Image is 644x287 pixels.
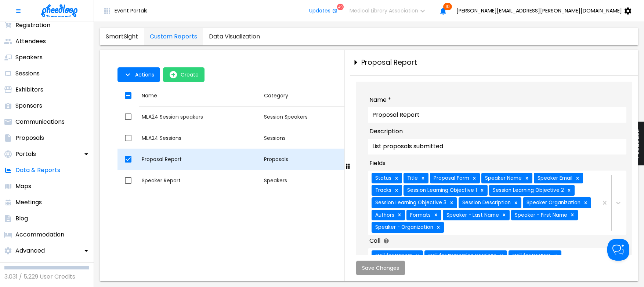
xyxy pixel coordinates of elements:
p: Blog [15,214,28,223]
div: Session Description [460,199,512,207]
span: Feedback [633,129,640,158]
button: Save Changes [356,261,405,275]
p: 3,031 / 5,229 User Credits [4,272,89,281]
button: close-drawer [350,55,361,70]
a: data-tab-SmartSight [100,28,144,45]
p: Maps [15,182,31,191]
p: Communications [15,118,65,126]
div: Category [264,91,288,100]
p: Portals [15,150,36,159]
p: Sponsors [15,101,42,110]
div: Speakers [264,177,348,184]
p: Data & Reports [15,166,60,175]
button: Medical Library Association [344,4,436,18]
div: Session Learning Objective 2 [491,186,565,194]
p: Attendees [15,37,46,46]
div: Speaker - First Name [513,211,568,219]
div: Call for Posters [510,252,552,260]
span: Medical Library Association [350,8,418,14]
p: Accommodation [15,230,64,239]
div: Authors [373,211,395,219]
button: Event Portals [97,4,153,18]
img: logo [41,4,77,17]
span: Updates [309,8,330,14]
div: Speaker Email [535,174,574,182]
a: data-tab-[object Object] [203,28,266,45]
div: data tabs [100,28,266,45]
div: Name [142,91,157,100]
div: Speaker Organization [524,199,582,207]
button: Actions [117,67,160,82]
span: Save Changes [362,265,399,271]
div: Session Learning Objective 1 [405,186,478,194]
p: Exhibitors [15,85,43,94]
span: Event Portals [115,8,148,14]
span: Actions [135,72,154,78]
div: Call for Papers [373,252,413,260]
div: 49 [337,4,344,10]
div: Speaker - Organization [373,223,434,231]
div: MLA24 Session speakers [142,113,258,120]
p: Advanced [15,246,45,255]
div: Speaker Report [142,177,258,184]
p: Registration [15,21,50,30]
span: Call [369,236,380,245]
button: Sort [139,89,160,102]
button: Sort [261,89,291,102]
div: MLA24 Sessions [142,134,258,142]
div: Session Speakers [264,113,348,120]
button: Updates49 [303,4,344,18]
span: 10 [443,3,452,10]
div: Sessions [264,134,348,142]
p: Proposals [15,134,44,142]
button: 10 [436,4,451,18]
span: Create [181,72,199,78]
svg: Click for more info [383,238,389,244]
span: Description [369,127,403,136]
div: Proposal Form [431,174,470,182]
span: Fields [369,159,386,168]
button: open-Create [163,67,205,82]
h3: Proposal Report [361,59,417,67]
button: [PERSON_NAME][EMAIL_ADDRESS][PERSON_NAME][DOMAIN_NAME] [451,4,641,18]
div: Call for Immersion Sessions [426,252,498,260]
p: Sessions [15,69,40,78]
span: Name * [369,96,391,104]
div: Formats [408,211,432,219]
div: Speaker Name [483,174,523,182]
p: Speakers [15,53,43,62]
svg: Drag to resize [345,163,350,169]
span: [PERSON_NAME][EMAIL_ADDRESS][PERSON_NAME][DOMAIN_NAME] [456,8,622,14]
div: Proposals [264,156,348,163]
p: Meetings [15,198,42,207]
div: drag-to-resize [344,50,350,281]
iframe: Help Scout Beacon - Open [607,239,629,261]
div: Status [373,174,392,182]
div: Proposal Report [142,156,258,163]
div: Session Learning Objective 3 [373,199,448,207]
div: Tracks [373,186,392,194]
div: Title [405,174,419,182]
div: Speaker - Last Name [444,211,500,219]
a: data-tab-[object Object] [144,28,203,45]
